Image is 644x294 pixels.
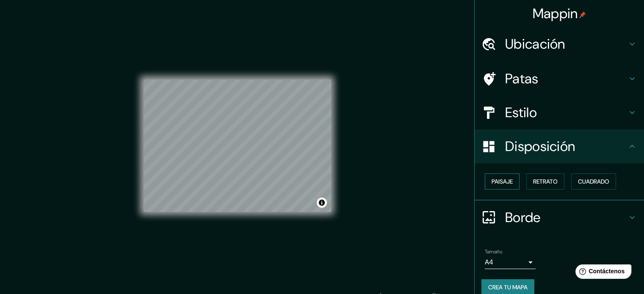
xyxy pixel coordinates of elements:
button: Activar o desactivar atribución [317,198,327,208]
div: Estilo [475,96,644,129]
font: Disposición [505,137,575,155]
font: Tamaño [485,248,502,255]
font: A4 [485,258,493,267]
font: Retrato [533,178,558,185]
img: pin-icon.png [579,11,586,18]
iframe: Lanzador de widgets de ayuda [569,261,635,285]
font: Ubicación [505,35,565,53]
div: Patas [475,62,644,96]
font: Paisaje [492,178,513,185]
canvas: Mapa [144,80,331,212]
div: A4 [485,256,536,269]
button: Cuadrado [571,173,616,190]
div: Borde [475,201,644,234]
font: Patas [505,70,539,88]
font: Crea tu mapa [488,283,528,291]
font: Cuadrado [578,178,609,185]
button: Retrato [526,173,564,190]
div: Disposición [475,129,644,163]
font: Mappin [533,5,578,22]
div: Ubicación [475,27,644,61]
font: Borde [505,209,541,226]
button: Paisaje [485,173,520,190]
font: Estilo [505,104,537,121]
